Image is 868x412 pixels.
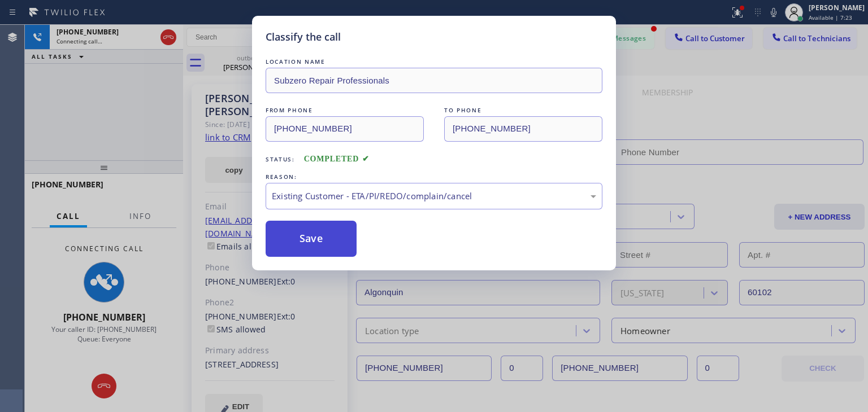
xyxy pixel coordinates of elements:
div: FROM PHONE [266,104,424,116]
div: Existing Customer - ETA/PI/REDO/complain/cancel [272,190,596,203]
h5: Classify the call [266,29,341,45]
div: TO PHONE [444,104,602,116]
button: Save [266,221,357,257]
span: COMPLETED [304,155,370,163]
span: Status: [266,155,295,163]
input: From phone [266,116,424,142]
div: REASON: [266,171,602,183]
input: To phone [444,116,602,142]
div: LOCATION NAME [266,56,602,68]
